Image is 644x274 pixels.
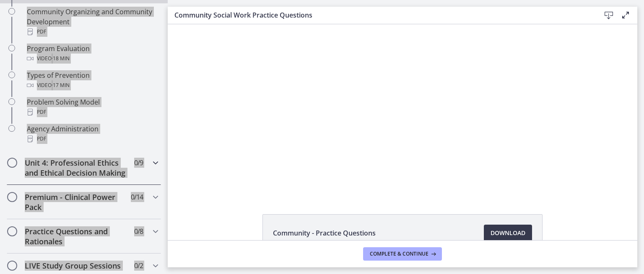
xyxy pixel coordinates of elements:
[134,261,143,271] span: 0 / 2
[174,10,587,20] h3: Community Social Work Practice Questions
[134,158,143,168] span: 0 / 9
[25,261,127,271] h2: LIVE Study Group Sessions
[27,7,158,37] div: Community Organizing and Community Development
[27,124,158,144] div: Agency Administration
[52,54,70,64] span: · 18 min
[363,247,442,261] button: Complete & continue
[370,251,428,257] span: Complete & continue
[134,226,143,236] span: 0 / 8
[273,228,376,238] span: Community - Practice Questions
[25,192,127,212] h2: Premium - Clinical Power Pack
[27,134,158,144] div: PDF
[27,44,158,64] div: Program Evaluation
[25,226,127,246] h2: Practice Questions and Rationales
[27,80,158,90] div: Video
[131,192,143,202] span: 0 / 14
[27,97,158,117] div: Problem Solving Model
[27,107,158,117] div: PDF
[52,80,70,90] span: · 17 min
[484,225,532,241] a: Download
[27,54,158,64] div: Video
[168,24,637,195] iframe: Video Lesson
[491,228,525,238] span: Download
[27,70,158,90] div: Types of Prevention
[27,27,158,37] div: PDF
[25,158,127,178] h2: Unit 4: Professional Ethics and Ethical Decision Making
